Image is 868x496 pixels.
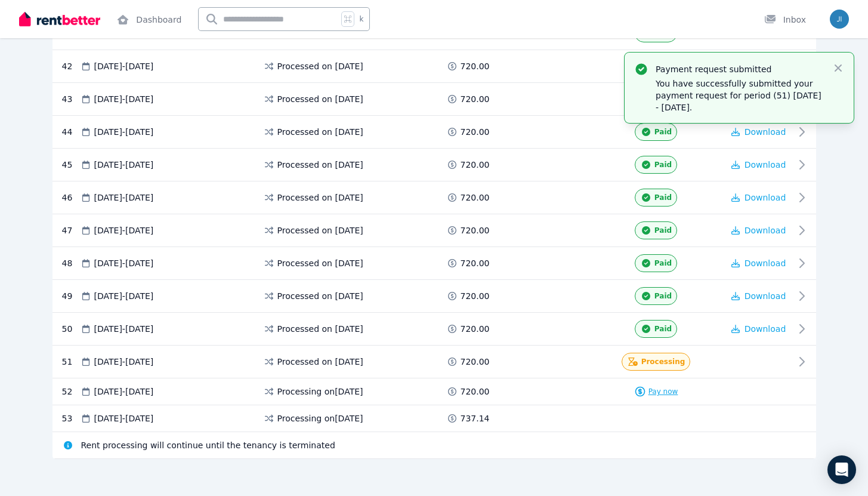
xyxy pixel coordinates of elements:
[731,290,786,302] button: Download
[461,60,490,72] span: 720.00
[62,412,80,424] div: 53
[277,323,363,335] span: Processed on [DATE]
[277,412,363,424] span: Processing on [DATE]
[654,160,672,170] span: Paid
[94,412,154,424] span: [DATE] - [DATE]
[277,290,363,302] span: Processed on [DATE]
[461,323,490,335] span: 720.00
[745,324,786,334] span: Download
[94,126,154,138] span: [DATE] - [DATE]
[461,192,490,204] span: 720.00
[654,193,672,202] span: Paid
[277,126,363,138] span: Processed on [DATE]
[94,60,154,72] span: [DATE] - [DATE]
[745,160,786,170] span: Download
[764,14,806,26] div: Inbox
[654,226,672,235] span: Paid
[656,78,823,113] p: You have successfully submitted your payment request for period (51) [DATE] - [DATE].
[62,90,80,108] div: 43
[656,63,823,75] p: Payment request submitted
[654,324,672,334] span: Paid
[277,224,363,236] span: Processed on [DATE]
[731,323,786,335] button: Download
[94,93,154,105] span: [DATE] - [DATE]
[62,386,80,398] div: 52
[62,353,80,371] div: 51
[745,291,786,301] span: Download
[654,258,672,268] span: Paid
[62,123,80,141] div: 44
[94,159,154,171] span: [DATE] - [DATE]
[731,192,786,204] button: Download
[277,257,363,269] span: Processed on [DATE]
[62,254,80,272] div: 48
[745,193,786,202] span: Download
[461,356,490,368] span: 720.00
[461,159,490,171] span: 720.00
[94,192,154,204] span: [DATE] - [DATE]
[648,387,678,396] span: Pay now
[94,257,154,269] span: [DATE] - [DATE]
[94,290,154,302] span: [DATE] - [DATE]
[461,290,490,302] span: 720.00
[94,356,154,368] span: [DATE] - [DATE]
[62,221,80,239] div: 47
[94,323,154,335] span: [DATE] - [DATE]
[277,356,363,368] span: Processed on [DATE]
[62,57,80,75] div: 42
[94,224,154,236] span: [DATE] - [DATE]
[745,127,786,137] span: Download
[62,189,80,207] div: 46
[94,386,154,398] span: [DATE] - [DATE]
[745,258,786,268] span: Download
[277,159,363,171] span: Processed on [DATE]
[731,257,786,269] button: Download
[654,127,672,137] span: Paid
[62,156,80,174] div: 45
[731,224,786,236] button: Download
[731,126,786,138] button: Download
[359,14,363,24] span: k
[461,257,490,269] span: 720.00
[745,226,786,235] span: Download
[277,93,363,105] span: Processed on [DATE]
[277,386,363,398] span: Processing on [DATE]
[62,320,80,338] div: 50
[277,192,363,204] span: Processed on [DATE]
[461,224,490,236] span: 720.00
[827,455,856,484] div: Open Intercom Messenger
[461,126,490,138] span: 720.00
[19,10,100,28] img: RentBetter
[654,291,672,301] span: Paid
[461,93,490,105] span: 720.00
[830,10,849,29] img: Jingyi Yang
[641,357,685,366] span: Processing
[62,287,80,305] div: 49
[277,60,363,72] span: Processed on [DATE]
[461,386,490,398] span: 720.00
[731,159,786,171] button: Download
[81,439,335,451] span: Rent processing will continue until the tenancy is terminated
[461,412,490,424] span: 737.14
